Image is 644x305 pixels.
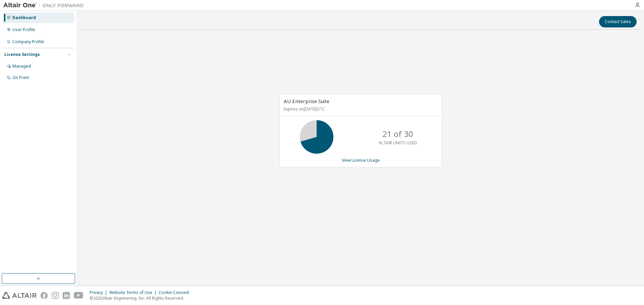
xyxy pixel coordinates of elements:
img: linkedin.svg [63,292,70,299]
div: Managed [12,64,31,69]
div: User Profile [12,27,35,32]
p: 21 of 30 [382,128,413,140]
div: License Settings [4,52,40,57]
div: Company Profile [12,39,44,45]
button: Contact Sales [599,16,637,27]
img: altair_logo.svg [2,292,37,299]
img: facebook.svg [41,292,48,299]
div: Dashboard [12,15,36,20]
img: youtube.svg [74,292,84,299]
img: Altair One [3,2,87,9]
div: Cookie Consent [159,290,193,295]
div: On Prem [12,75,29,80]
a: View License Usage [342,157,380,163]
div: Privacy [90,290,109,295]
div: Website Terms of Use [109,290,159,295]
p: ALTAIR UNITS USED [379,140,417,146]
span: AU Enterprise Suite [284,98,329,104]
img: instagram.svg [52,292,59,299]
p: © 2025 Altair Engineering, Inc. All Rights Reserved. [90,295,193,301]
p: Expires on [DATE] UTC [284,106,436,112]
